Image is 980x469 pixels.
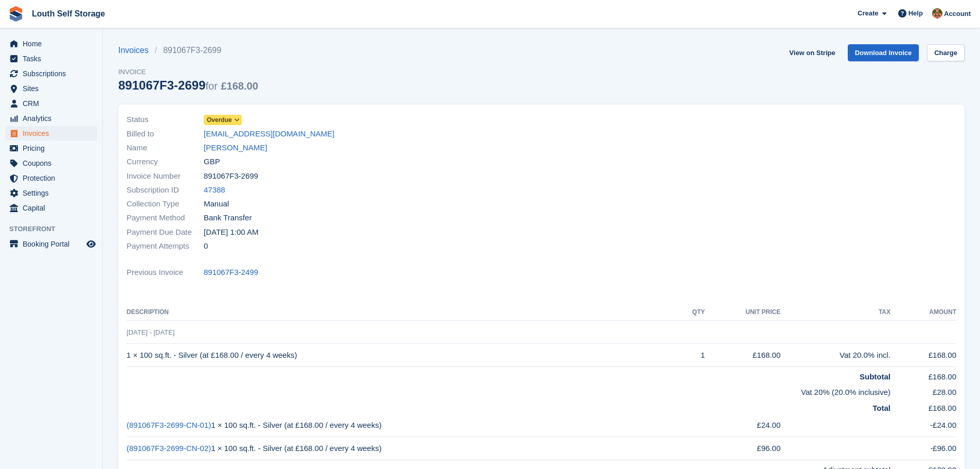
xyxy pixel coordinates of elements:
[204,156,220,168] span: GBP
[5,126,97,141] a: menu
[127,414,678,437] td: 1 × 100 sq.ft. - Silver (at £168.00 / every 4 weeks)
[127,156,204,168] span: Currency
[860,372,890,381] strong: Subtotal
[23,66,84,81] span: Subscriptions
[890,398,956,414] td: £168.00
[5,96,97,111] a: menu
[23,237,84,251] span: Booking Portal
[127,444,211,453] a: (891067F3-2699-CN-02)
[908,8,923,19] span: Help
[5,201,97,215] a: menu
[127,142,204,154] span: Name
[890,383,956,398] td: £28.00
[207,115,232,125] span: Overdue
[23,171,84,185] span: Protection
[204,240,208,252] span: 0
[204,142,267,154] a: [PERSON_NAME]
[127,212,204,224] span: Payment Method
[705,304,780,321] th: Unit Price
[8,6,24,22] img: stora-icon-8386f47178a22dfd0bd8f6a31ec36ba5ce8667c1dd55bd0f319d3a0aa187defe.svg
[780,350,890,361] div: Vat 20.0% incl.
[127,128,204,140] span: Billed to
[23,111,84,126] span: Analytics
[118,78,258,92] div: 891067F3-2699
[204,212,252,224] span: Bank Transfer
[890,414,956,437] td: -£24.00
[127,328,174,336] span: [DATE] - [DATE]
[5,51,97,66] a: menu
[5,171,97,185] a: menu
[127,240,204,252] span: Payment Attempts
[785,44,839,61] a: View on Stripe
[5,156,97,170] a: menu
[678,304,705,321] th: QTY
[705,414,780,437] td: £24.00
[5,66,97,81] a: menu
[927,44,965,61] a: Charge
[780,304,890,321] th: Tax
[872,404,890,412] strong: Total
[890,344,956,367] td: £168.00
[23,201,84,215] span: Capital
[848,44,919,61] a: Download Invoice
[204,114,242,126] a: Overdue
[127,383,890,398] td: Vat 20% (20.0% inclusive)
[127,170,204,182] span: Invoice Number
[127,437,678,460] td: 1 × 100 sq.ft. - Silver (at £168.00 / every 4 weeks)
[204,128,334,140] a: [EMAIL_ADDRESS][DOMAIN_NAME]
[204,184,225,196] a: 47388
[23,37,84,51] span: Home
[127,184,204,196] span: Subscription ID
[23,141,84,155] span: Pricing
[28,5,109,22] a: Louth Self Storage
[9,224,102,234] span: Storefront
[85,238,97,250] a: Preview store
[23,96,84,111] span: CRM
[127,114,204,126] span: Status
[204,198,229,210] span: Manual
[23,126,84,141] span: Invoices
[858,8,878,19] span: Create
[705,344,780,367] td: £168.00
[890,367,956,383] td: £168.00
[127,227,204,238] span: Payment Due Date
[890,304,956,321] th: Amount
[127,267,204,279] span: Previous Invoice
[5,186,97,200] a: menu
[890,437,956,460] td: -£96.00
[23,156,84,170] span: Coupons
[127,344,678,367] td: 1 × 100 sq.ft. - Silver (at £168.00 / every 4 weeks)
[127,421,211,429] a: (891067F3-2699-CN-01)
[23,186,84,200] span: Settings
[5,81,97,96] a: menu
[932,8,942,19] img: Andy Smith
[204,170,258,182] span: 891067F3-2699
[127,304,678,321] th: Description
[678,344,705,367] td: 1
[118,44,258,57] nav: breadcrumbs
[205,80,217,92] span: for
[5,141,97,155] a: menu
[5,111,97,126] a: menu
[944,9,971,19] span: Account
[5,37,97,51] a: menu
[204,267,258,279] a: 891067F3-2499
[5,237,97,251] a: menu
[204,227,258,238] time: 2025-07-27 00:00:00 UTC
[127,198,204,210] span: Collection Type
[23,51,84,66] span: Tasks
[221,80,258,92] span: £168.00
[23,81,84,96] span: Sites
[118,67,258,77] span: Invoice
[118,44,155,57] a: Invoices
[705,437,780,460] td: £96.00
